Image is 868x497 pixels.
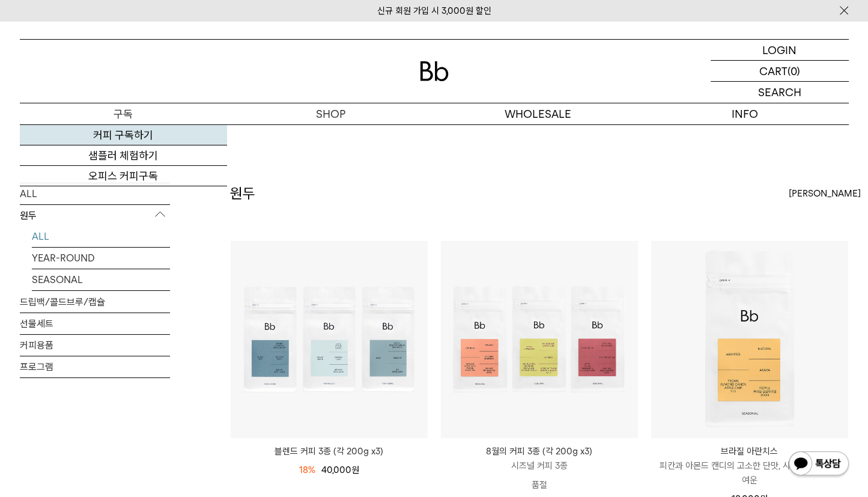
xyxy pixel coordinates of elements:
a: YEAR-ROUND [32,248,170,269]
a: 커피용품 [20,335,170,356]
a: 커피 구독하기 [20,125,227,145]
p: WHOLESALE [434,103,642,124]
img: 카카오톡 채널 1:1 채팅 버튼 [788,450,850,479]
p: 시즈널 커피 3종 [441,459,638,473]
img: 8월의 커피 3종 (각 200g x3) [441,241,638,438]
p: (0) [788,61,800,81]
a: ALL [20,183,170,204]
span: [PERSON_NAME] [789,186,861,201]
a: 오피스 커피구독 [20,166,227,186]
div: 18% [299,463,315,477]
p: 피칸과 아몬드 캔디의 고소한 단맛, 사과칩의 산뜻한 여운 [651,459,848,487]
p: 원두 [20,205,170,227]
p: INFO [642,103,849,124]
p: CART [759,61,788,81]
span: 40,000 [321,465,359,475]
p: SEARCH [758,82,801,103]
a: 블렌드 커피 3종 (각 200g x3) [231,444,428,459]
p: LOGIN [762,40,797,60]
img: 브라질 아란치스 [651,241,848,438]
a: 선물세트 [20,313,170,334]
a: 신규 회원 가입 시 3,000원 할인 [377,5,491,16]
a: 드립백/콜드브루/캡슐 [20,291,170,313]
a: 브라질 아란치스 피칸과 아몬드 캔디의 고소한 단맛, 사과칩의 산뜻한 여운 [651,444,848,487]
a: 구독 [20,103,227,124]
a: SEASONAL [32,269,170,290]
a: LOGIN [711,40,849,61]
img: 블렌드 커피 3종 (각 200g x3) [231,241,428,438]
span: 원 [351,465,359,475]
img: 로고 [420,61,449,81]
a: 8월의 커피 3종 (각 200g x3) 시즈널 커피 3종 [441,444,638,473]
h2: 원두 [230,183,255,204]
a: SHOP [227,103,434,124]
a: CART (0) [711,61,849,82]
a: ALL [32,226,170,247]
a: 프로그램 [20,356,170,377]
p: 8월의 커피 3종 (각 200g x3) [441,444,638,459]
p: 품절 [441,473,638,497]
p: 브라질 아란치스 [651,444,848,459]
a: 샘플러 체험하기 [20,145,227,166]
